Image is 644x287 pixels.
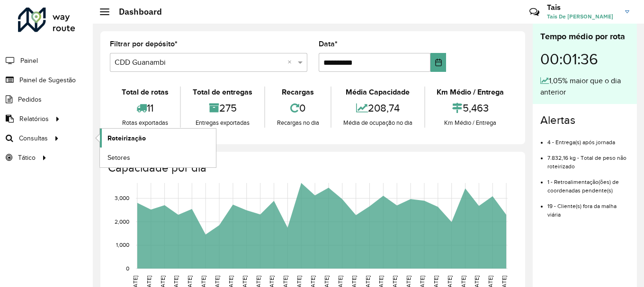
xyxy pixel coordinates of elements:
li: 4 - Entrega(s) após jornada [547,131,629,147]
li: 7.832,16 kg - Total de peso não roteirizado [547,147,629,171]
div: Km Médio / Entrega [428,87,513,98]
div: 0 [268,98,328,118]
text: 0 [126,265,129,271]
div: Média Capacidade [334,87,421,98]
label: Filtrar por depósito [110,38,178,50]
div: 275 [183,98,261,118]
span: Roteirização [107,133,146,143]
label: Data [319,38,338,50]
div: 208,74 [334,98,421,118]
div: 5,463 [428,98,513,118]
div: Total de rotas [112,87,178,98]
div: Km Médio / Entrega [428,118,513,128]
a: Contato Rápido [524,2,545,22]
text: 1,000 [116,242,129,248]
h4: Alertas [540,113,629,127]
div: Média de ocupação no dia [334,118,421,128]
div: 00:01:36 [540,43,629,75]
div: Rotas exportadas [112,118,178,128]
span: Consultas [19,133,48,143]
span: Tático [18,153,36,163]
div: 11 [112,98,178,118]
text: 3,000 [115,195,129,201]
h2: Dashboard [109,7,162,17]
span: Painel [20,56,38,66]
div: Tempo médio por rota [540,30,629,43]
span: Setores [107,153,130,163]
span: Tais De [PERSON_NAME] [547,12,618,21]
text: 2,000 [115,218,129,225]
span: Clear all [287,57,295,68]
button: Choose Date [430,53,446,72]
h3: Tais [547,3,618,12]
a: Roteirização [100,129,216,148]
div: Recargas no dia [268,118,328,128]
li: 1 - Retroalimentação(ões) de coordenadas pendente(s) [547,171,629,195]
h4: Capacidade por dia [108,161,516,175]
li: 19 - Cliente(s) fora da malha viária [547,195,629,219]
span: Pedidos [18,95,42,104]
span: Relatórios [19,114,49,124]
div: Entregas exportadas [183,118,261,128]
div: Total de entregas [183,87,261,98]
a: Setores [100,148,216,167]
div: Recargas [268,87,328,98]
span: Painel de Sugestão [19,75,76,85]
div: 1,05% maior que o dia anterior [540,75,629,98]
